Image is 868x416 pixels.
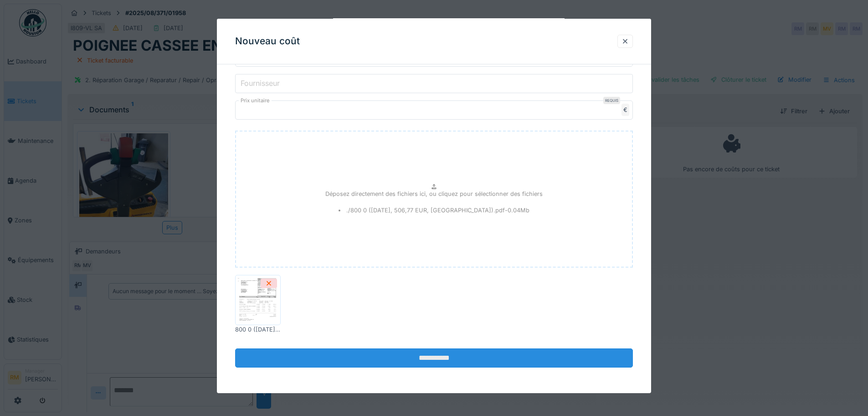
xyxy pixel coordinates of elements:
p: Déposez directement des fichiers ici, ou cliquez pour sélectionner des fichiers [325,190,543,198]
label: Fournisseur [239,78,282,89]
li: ./800 0 ([DATE], 506,77 EUR, [GEOGRAPHIC_DATA]).pdf - 0.04 Mb [339,206,530,215]
div: 800 0 ([DATE], 506,77 EUR, [GEOGRAPHIC_DATA]).pdf [235,325,281,334]
h3: Nouveau coût [235,36,300,47]
div: Requis [603,97,620,104]
label: Prix unitaire [239,97,272,105]
div: € [621,104,629,116]
img: 5hvtsmc6l50nto7j4ctnvxytox37 [237,277,278,323]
